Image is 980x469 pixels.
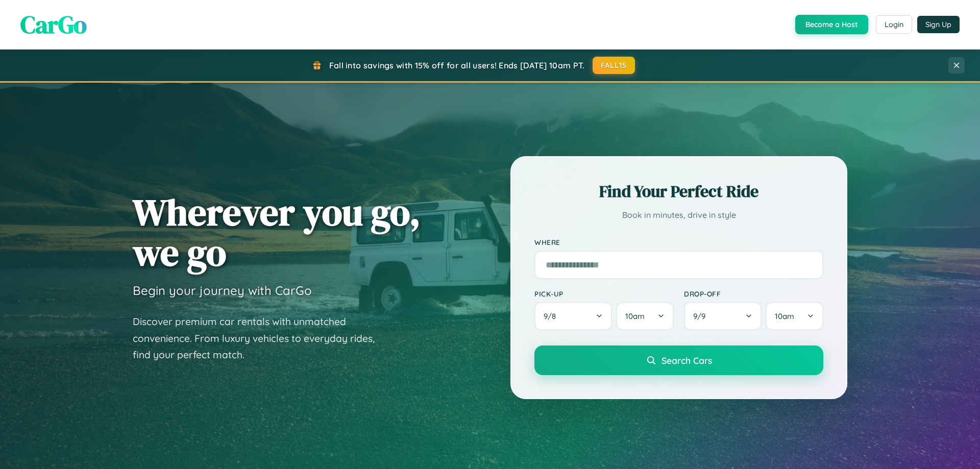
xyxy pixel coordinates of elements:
[20,8,87,41] span: CarGo
[329,60,585,70] span: Fall into savings with 15% off for all users! Ends [DATE] 10am PT.
[876,15,912,34] button: Login
[795,15,868,34] button: Become a Host
[534,345,823,375] button: Search Cars
[661,355,712,366] span: Search Cars
[775,311,794,321] span: 10am
[625,311,645,321] span: 10am
[534,289,674,298] label: Pick-up
[684,289,823,298] label: Drop-off
[534,180,823,203] h2: Find Your Perfect Ride
[534,208,823,223] p: Book in minutes, drive in style
[133,283,312,298] h3: Begin your journey with CarGo
[593,57,635,74] button: FALL15
[693,311,710,321] span: 9 / 9
[616,302,674,330] button: 10am
[766,302,823,330] button: 10am
[534,238,823,246] label: Where
[917,16,960,33] button: Sign Up
[534,302,612,330] button: 9/8
[684,302,762,330] button: 9/9
[133,313,388,363] p: Discover premium car rentals with unmatched convenience. From luxury vehicles to everyday rides, ...
[544,311,561,321] span: 9 / 8
[133,192,421,273] h1: Wherever you go, we go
